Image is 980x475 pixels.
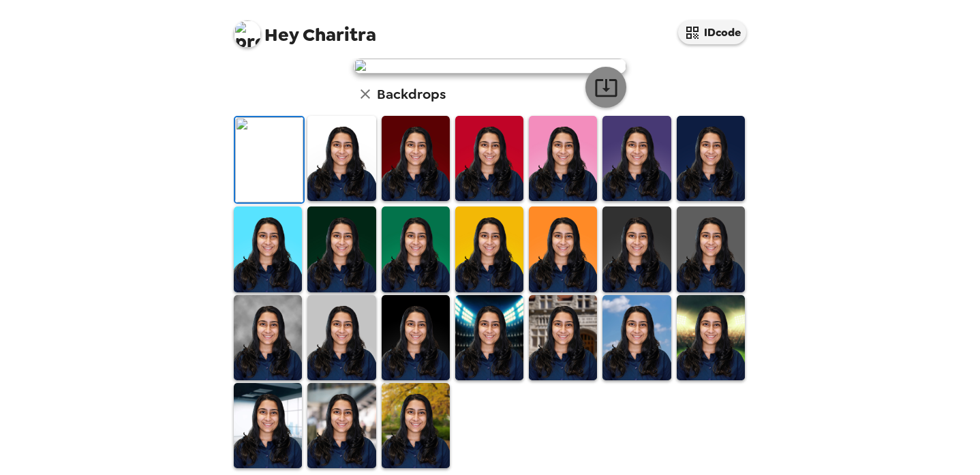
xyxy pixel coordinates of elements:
[264,22,298,47] span: Hey
[234,14,376,44] span: Charitra
[234,20,261,48] img: profile pic
[235,117,303,202] img: Original
[377,83,446,105] h6: Backdrops
[354,59,626,74] img: user
[678,20,746,44] button: IDcode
